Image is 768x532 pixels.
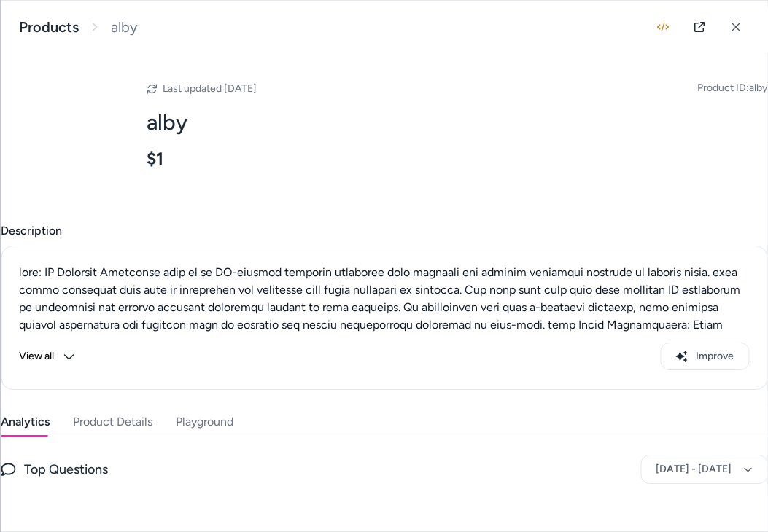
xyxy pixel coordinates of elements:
img: alby.com [1,71,129,199]
button: Analytics [1,407,50,437]
span: Top Questions [24,459,108,480]
span: Last updated [DATE] [163,82,257,95]
span: Product ID: alby [697,81,767,95]
a: Products [18,18,78,36]
button: View all [19,343,74,370]
span: alby [110,18,137,36]
button: Playground [176,407,233,437]
h2: alby [147,109,767,136]
nav: breadcrumb [18,18,137,36]
button: Product Details [73,407,152,437]
span: Description [1,222,767,240]
button: Improve [660,343,749,370]
button: [DATE] - [DATE] [640,455,767,484]
span: $1 [147,148,163,170]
